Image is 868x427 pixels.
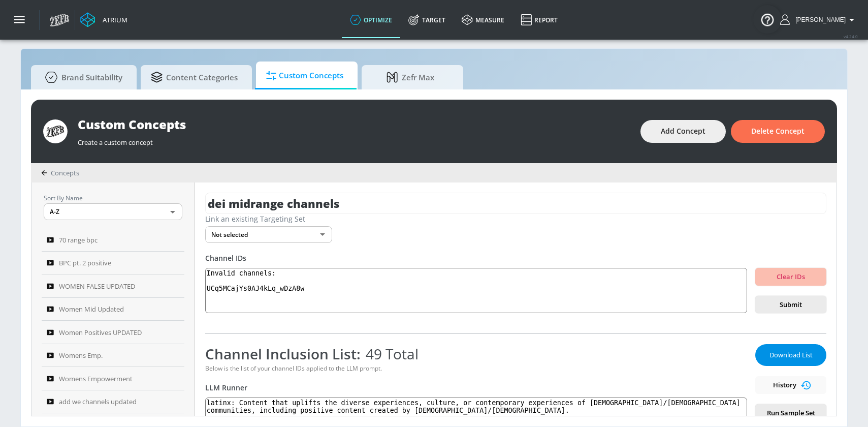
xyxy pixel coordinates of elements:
[763,407,818,419] span: Run Sample Set
[44,193,182,203] p: Sort By Name
[59,303,124,315] span: Women Mid Updated
[844,34,858,39] span: v 4.24.0
[205,268,747,314] textarea: Invalid channels: UCq5MCajYs0AJ4kLq_wDzA8w
[205,253,826,263] div: Channel IDs
[372,65,449,89] span: Zefr Max
[763,299,818,311] span: Submit
[454,2,512,38] a: measure
[755,404,826,422] button: Run Sample Set
[780,14,858,26] button: [PERSON_NAME]
[78,116,630,133] div: Custom Concepts
[42,252,184,275] a: BPC pt. 2 positive
[640,120,726,143] button: Add Concept
[42,274,184,298] a: WOMEN FALSE UPDATED
[755,296,826,314] button: Submit
[661,125,705,138] span: Add Concept
[51,168,79,177] span: Concepts
[42,321,184,344] a: Women Positives UPDATED
[41,65,122,89] span: Brand Suitability
[512,2,566,38] a: Report
[78,133,630,147] div: Create a custom concept
[205,226,332,243] div: Not selected
[42,228,184,252] a: 70 range bpc
[205,344,747,363] div: Channel Inclusion List:
[44,203,182,220] div: A-Z
[205,364,747,373] div: Below is the list of your channel IDs applied to the LLM prompt.
[59,326,142,339] span: Women Positives UPDATED
[59,349,103,361] span: Womens Emp.
[59,373,133,385] span: Womens Empowerment
[765,349,816,361] span: Download List
[59,234,98,246] span: 70 range bpc
[42,298,184,321] a: Women Mid Updated
[80,12,127,27] a: Atrium
[753,5,782,34] button: Open Resource Center
[59,280,135,292] span: WOMEN FALSE UPDATED
[763,271,818,283] span: Clear IDs
[42,344,184,368] a: Womens Emp.
[791,16,846,23] span: login as: aracely.alvarenga@zefr.com
[42,367,184,390] a: Womens Empowerment
[361,344,419,363] span: 49 Total
[755,268,826,286] button: Clear IDs
[205,383,747,392] div: LLM Runner
[42,390,184,414] a: add we channels updated
[400,2,454,38] a: Target
[205,214,826,224] div: Link an existing Targeting Set
[41,168,79,177] div: Concepts
[59,395,137,408] span: add we channels updated
[755,344,826,366] button: Download List
[99,15,127,24] div: Atrium
[266,64,343,88] span: Custom Concepts
[342,2,400,38] a: optimize
[151,65,238,89] span: Content Categories
[59,257,111,269] span: BPC pt. 2 positive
